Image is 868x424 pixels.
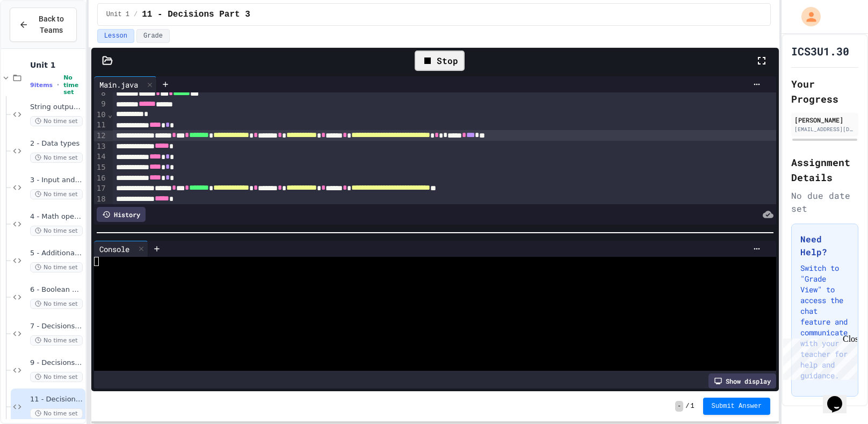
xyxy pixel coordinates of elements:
h3: Need Help? [800,233,849,258]
div: 10 [94,110,107,120]
span: Unit 1 [106,10,129,19]
span: No time set [30,335,83,346]
span: No time set [63,74,83,96]
span: Fold line [107,110,113,119]
span: Unit 1 [30,60,83,70]
span: No time set [30,299,83,309]
div: 14 [94,152,107,162]
h1: ICS3U1.30 [791,44,849,59]
button: Back to Teams [10,8,77,42]
span: No time set [30,262,83,272]
div: 11 [94,120,107,131]
span: 5 - Additional Math exercises [30,249,83,258]
div: 17 [94,183,107,194]
div: Main.java [94,76,157,92]
div: Console [94,241,148,257]
p: Switch to "Grade View" to access the chat feature and communicate with your teacher for help and ... [800,263,849,381]
div: Console [94,243,135,255]
div: Show display [708,373,776,389]
div: 16 [94,173,107,184]
div: 15 [94,162,107,173]
div: 13 [94,141,107,152]
div: No due date set [791,189,858,215]
h2: Your Progress [791,76,858,106]
span: Back to Teams [35,13,68,36]
span: No time set [30,408,83,419]
div: 9 [94,99,107,110]
div: My Account [790,4,823,29]
span: 4 - Math operations [30,212,83,221]
span: / [685,402,689,411]
span: / [134,10,138,19]
span: No time set [30,226,83,236]
span: 9 - Decisions Part 2 [30,358,83,368]
span: • [57,81,59,89]
span: 7 - Decisions Part 1 [30,322,83,331]
span: 1 [690,402,694,411]
span: 3 - Input and output [30,176,83,185]
button: Lesson [97,29,134,43]
div: Chat with us now!Close [4,4,74,68]
span: 6 - Boolean Values [30,285,83,294]
span: 9 items [30,82,53,89]
span: No time set [30,116,83,126]
span: - [675,401,683,412]
div: Main.java [94,79,143,90]
div: [PERSON_NAME] [794,115,855,125]
span: No time set [30,189,83,199]
span: Submit Answer [712,402,762,411]
button: Submit Answer [703,398,771,415]
button: Grade [136,29,170,43]
div: History [97,207,146,222]
div: [EMAIL_ADDRESS][DOMAIN_NAME] [794,125,855,133]
iframe: chat widget [823,381,857,413]
div: 12 [94,131,107,141]
span: 11 - Decisions Part 3 [30,395,83,404]
span: String output Exercises [30,103,83,112]
span: No time set [30,153,83,163]
div: 8 [94,88,107,99]
div: 18 [94,194,107,205]
span: 11 - Decisions Part 3 [142,8,250,21]
span: 2 - Data types [30,139,83,148]
h2: Assignment Details [791,155,858,185]
iframe: chat widget [779,334,857,380]
span: No time set [30,372,83,382]
div: Stop [415,51,465,71]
